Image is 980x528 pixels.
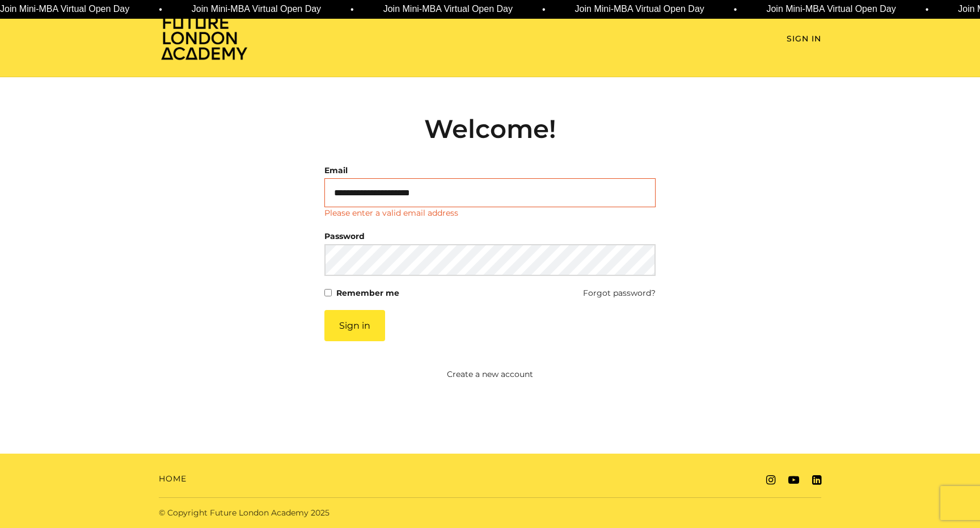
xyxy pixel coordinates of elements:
span: • [155,3,158,16]
button: Sign in [324,310,385,341]
span: • [347,3,350,16]
label: Remember me [336,285,399,301]
span: • [538,3,542,16]
a: Create a new account [269,368,711,380]
a: Sign In [787,33,821,45]
span: • [730,3,733,16]
label: Password [324,228,365,244]
a: Forgot password? [583,285,656,301]
label: Email [324,162,348,178]
div: © Copyright Future London Academy 2025 [150,507,490,519]
span: • [922,3,925,16]
img: Home Page [159,15,250,61]
a: Home [159,473,187,485]
p: Please enter a valid email address [324,207,458,219]
h2: Welcome! [324,114,656,144]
